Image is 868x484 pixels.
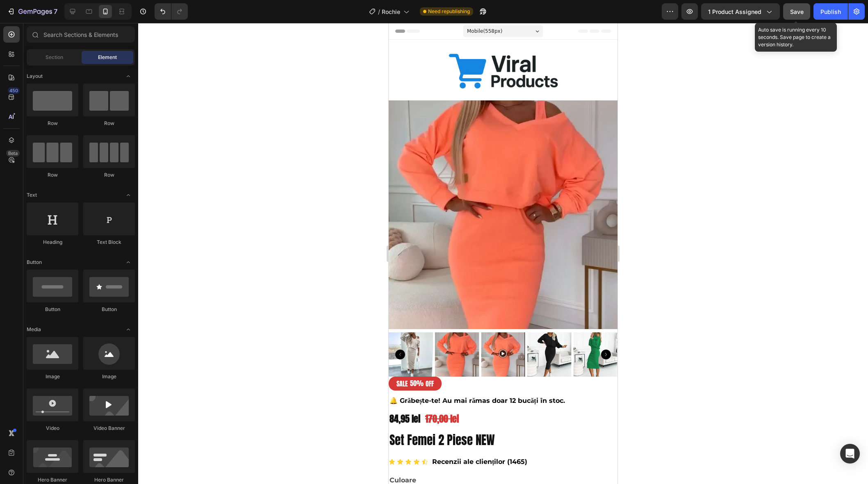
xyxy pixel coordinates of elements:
div: Hero Banner [83,476,135,484]
div: Row [83,120,135,127]
div: Video Banner [83,425,135,432]
span: Text [27,191,37,199]
span: Rochie [382,7,400,16]
div: Beta [6,150,20,157]
span: Toggle open [122,323,135,336]
div: Button [83,306,135,313]
div: Row [83,171,135,179]
div: Publish [820,7,841,16]
button: 1 product assigned [701,3,780,20]
input: Search Sections & Elements [27,26,135,43]
span: Button [27,259,42,266]
div: Undo/Redo [155,3,188,20]
div: Open Intercom Messenger [840,444,860,464]
button: Publish [813,3,848,20]
span: Save [790,8,804,15]
div: Image [27,373,78,380]
span: Toggle open [122,256,135,269]
span: Element [98,54,117,61]
div: Button [27,306,78,313]
span: Media [27,326,41,333]
span: Toggle open [122,70,135,83]
div: Hero Banner [27,476,78,484]
p: 7 [54,7,57,16]
iframe: Design area [389,23,617,484]
span: Need republishing [428,8,470,15]
div: Text Block [83,239,135,246]
span: / [378,7,380,16]
div: Row [27,120,78,127]
span: Toggle open [122,189,135,202]
div: Video [27,425,78,432]
span: Section [46,54,63,61]
div: Image [83,373,135,380]
button: 7 [3,3,61,20]
div: 450 [8,87,20,94]
span: 1 product assigned [708,7,761,16]
div: Heading [27,239,78,246]
span: Layout [27,73,43,80]
div: Row [27,171,78,179]
button: Save [783,3,810,20]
